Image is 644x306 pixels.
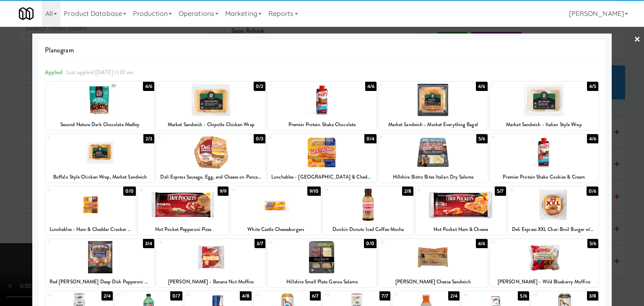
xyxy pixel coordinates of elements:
[587,82,598,91] div: 4/5
[325,187,368,194] div: 14
[46,82,155,130] div: 14/6Second Nature Dark Chocolate Medley
[415,187,506,235] div: 155/7Hot Pocket Ham & Cheese
[186,291,218,298] div: 24
[156,119,265,130] div: Market Sandwich - Chipotle Chicken Wrap
[267,134,377,182] div: 80/4Lunchables - [GEOGRAPHIC_DATA] & Cheddar w/Crackers
[379,82,488,130] div: 44/6Market Sandwich - Market Everything Bagel
[158,277,264,287] div: [PERSON_NAME] - Banana Nut Muffins
[402,187,413,196] div: 2/8
[47,291,79,298] div: 22
[476,82,487,91] div: 4/6
[158,82,211,89] div: 2
[117,291,148,298] div: 23
[45,44,599,57] span: Planogram
[232,224,320,235] div: White Castle Cheeseburgers
[634,27,641,53] a: ×
[491,172,597,182] div: Premier Protein Shake Cookies & Cream
[380,172,486,182] div: Hillshire Bistro Bites Italian Dry Salame
[490,119,599,130] div: Market Sandwich - Italian Style Wrap
[379,291,390,301] div: 7/7
[156,82,265,130] div: 20/2Market Sandwich - Chipotle Chicken Wrap
[269,119,375,130] div: Premier Protein Shake Chocolate
[325,291,356,298] div: 26
[491,277,597,287] div: [PERSON_NAME] - Wild Blueberry Muffins
[364,134,377,143] div: 0/4
[47,134,100,141] div: 6
[267,277,377,287] div: Hillshire Small Plate Genoa Salame
[45,68,63,76] span: Applied
[490,134,599,182] div: 104/6Premier Protein Shake Cookies & Cream
[379,239,488,287] div: 204/6[PERSON_NAME] Cheese Sandwich
[394,291,426,298] div: 27
[254,239,265,248] div: 3/7
[510,187,553,194] div: 16
[269,134,322,141] div: 8
[254,82,265,91] div: 0/2
[254,134,265,143] div: 0/3
[46,172,155,182] div: Buffalo Style Chicken Wrap, Market Sandwich
[307,187,321,196] div: 9/10
[158,172,264,182] div: Deli Express Sausage, Egg, and Cheese on Pancake Sandwich
[158,134,211,141] div: 7
[508,187,599,235] div: 160/6Deli Express XXL Char-Broil Burger w/ Cheese
[255,291,287,298] div: 25
[269,172,375,182] div: Lunchables - [GEOGRAPHIC_DATA] & Cheddar w/Crackers
[101,291,113,301] div: 2/4
[46,224,136,235] div: Lunchables - Ham & Cheddar Cracker Stacker
[490,82,599,130] div: 54/5Market Sandwich - Italian Style Wrap
[476,239,487,248] div: 4/6
[19,6,34,21] img: Micromart
[518,291,529,301] div: 5/6
[143,239,154,248] div: 3/4
[46,187,136,235] div: 110/0Lunchables - Ham & Cheddar Cracker Stacker
[324,224,412,235] div: Dunkin Donuts Iced Coffee Mocha
[491,134,544,141] div: 10
[380,277,486,287] div: [PERSON_NAME] Cheese Sandwich
[123,187,136,196] div: 0/0
[417,187,461,194] div: 15
[380,239,433,246] div: 20
[587,291,598,301] div: 3/8
[267,119,377,130] div: Premier Protein Shake Chocolate
[46,119,155,130] div: Second Nature Dark Chocolate Medley
[490,239,599,287] div: 215/6[PERSON_NAME] - Wild Blueberry Muffins
[231,224,321,235] div: White Castle Cheeseburgers
[490,277,599,287] div: [PERSON_NAME] - Wild Blueberry Muffins
[533,291,565,298] div: 29
[476,134,487,143] div: 5/6
[269,82,322,89] div: 3
[269,277,375,287] div: Hillshire Small Plate Genoa Salame
[417,224,505,235] div: Hot Pocket Ham & Cheese
[323,224,413,235] div: Dunkin Donuts Iced Coffee Mocha
[47,187,91,194] div: 11
[365,82,377,91] div: 4/6
[156,239,265,287] div: 183/7[PERSON_NAME] - Banana Nut Muffins
[463,291,495,298] div: 28
[415,224,506,235] div: Hot Pocket Ham & Cheese
[47,239,100,246] div: 17
[156,277,265,287] div: [PERSON_NAME] - Banana Nut Muffins
[379,134,488,182] div: 95/6Hillshire Bistro Bites Italian Dry Salame
[587,187,598,196] div: 0/6
[140,187,183,194] div: 12
[156,134,265,182] div: 70/3Deli Express Sausage, Egg, and Cheese on Pancake Sandwich
[267,172,377,182] div: Lunchables - [GEOGRAPHIC_DATA] & Cheddar w/Crackers
[380,134,433,141] div: 9
[323,187,413,235] div: 142/8Dunkin Donuts Iced Coffee Mocha
[448,291,460,301] div: 2/4
[267,82,377,130] div: 34/6Premier Protein Shake Chocolate
[47,224,135,235] div: Lunchables - Ham & Cheddar Cracker Stacker
[47,119,153,130] div: Second Nature Dark Chocolate Medley
[156,172,265,182] div: Deli Express Sausage, Egg, and Cheese on Pancake Sandwich
[587,239,598,248] div: 5/6
[310,291,321,301] div: 6/7
[379,277,488,287] div: [PERSON_NAME] Cheese Sandwich
[379,172,488,182] div: Hillshire Bistro Bites Italian Dry Salame
[46,239,155,287] div: 173/4Red [PERSON_NAME] Deep Dish Pepperoni Pizza
[491,82,544,89] div: 5
[231,187,321,235] div: 139/10White Castle Cheeseburgers
[139,224,227,235] div: Hot Pocket Pepperoni Pizza
[138,224,229,235] div: Hot Pocket Pepperoni Pizza
[491,239,544,246] div: 21
[240,291,252,301] div: 4/8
